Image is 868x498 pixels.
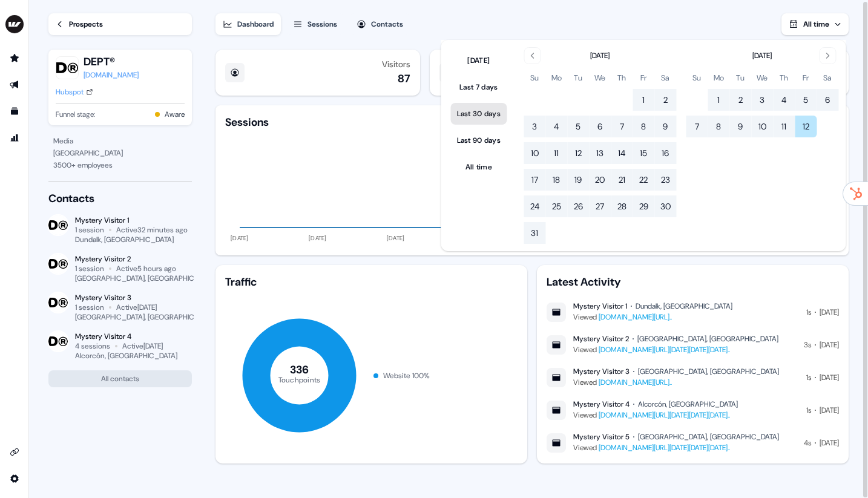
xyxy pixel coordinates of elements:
[633,195,654,217] button: Friday, August 29th, 2025, selected
[573,367,630,376] div: Mystery Visitor 3
[654,169,676,191] button: Saturday, August 23rd, 2025, selected
[116,264,176,274] div: Active 5 hours ago
[633,142,654,164] button: Friday, August 15th, 2025, selected
[567,195,589,217] button: Tuesday, August 26th, 2025, selected
[290,362,309,377] tspan: 336
[573,409,738,421] div: Viewed
[573,376,779,388] div: Viewed
[599,312,672,322] a: [DOMAIN_NAME][URL]..
[589,195,611,217] button: Wednesday, August 27th, 2025, selected
[773,116,795,137] button: Thursday, September 11th, 2025, selected
[84,69,139,81] a: [DOMAIN_NAME]
[398,71,410,86] div: 87
[820,339,839,351] div: [DATE]
[69,18,103,30] div: Prospects
[654,71,676,84] th: Saturday
[633,71,654,84] th: Friday
[686,116,708,137] button: Sunday, September 7th, 2025, selected
[75,332,177,341] div: Mystery Visitor 4
[545,142,567,164] button: Monday, August 11th, 2025, selected
[819,47,836,64] button: Go to the Next Month
[215,13,281,35] button: Dashboard
[599,443,730,453] a: [DOMAIN_NAME][URL][DATE][DATE][DATE]..
[547,275,839,289] div: Latest Activity
[654,116,676,137] button: Saturday, August 9th, 2025, selected
[817,71,838,84] th: Saturday
[820,404,839,416] div: [DATE]
[545,169,567,191] button: Monday, August 18th, 2025, selected
[75,351,177,361] div: Alcorcón, [GEOGRAPHIC_DATA]
[806,372,811,384] div: 1s
[545,71,567,84] th: Monday
[75,274,217,283] div: [GEOGRAPHIC_DATA], [GEOGRAPHIC_DATA]
[524,169,545,191] button: Sunday, August 17th, 2025, selected
[84,54,139,69] button: DEPT®
[567,169,589,191] button: Tuesday, August 19th, 2025, selected
[56,86,93,98] a: Hubspot
[611,142,633,164] button: Thursday, August 14th, 2025, selected
[820,306,839,318] div: [DATE]
[633,89,654,111] button: Friday, August 1st, 2025, selected
[225,115,269,129] div: Sessions
[820,372,839,384] div: [DATE]
[804,339,811,351] div: 3s
[524,195,545,217] button: Sunday, August 24th, 2025, selected
[589,71,611,84] th: Wednesday
[636,301,732,311] div: Dundalk, [GEOGRAPHIC_DATA]
[633,116,654,137] button: Friday, August 8th, 2025, selected
[817,89,838,111] button: Saturday, September 6th, 2025, selected
[451,50,507,71] button: [DATE]
[231,234,249,242] tspan: [DATE]
[56,86,84,98] div: Hubspot
[638,432,779,442] div: [GEOGRAPHIC_DATA], [GEOGRAPHIC_DATA]
[48,191,192,206] div: Contacts
[116,225,188,235] div: Active 32 minutes ago
[633,169,654,191] button: Friday, August 22nd, 2025, selected
[589,142,611,164] button: Wednesday, August 13th, 2025, selected
[75,303,104,312] div: 1 session
[573,311,732,323] div: Viewed
[75,341,110,351] div: 4 sessions
[654,142,676,164] button: Saturday, August 16th, 2025, selected
[75,215,188,225] div: Mystery Visitor 1
[5,442,24,462] a: Go to integrations
[371,18,403,30] div: Contacts
[708,71,729,84] th: Monday
[75,235,174,244] div: Dundalk, [GEOGRAPHIC_DATA]
[383,370,430,382] div: Website 100 %
[751,71,773,84] th: Wednesday
[729,71,751,84] th: Tuesday
[686,71,708,84] th: Sunday
[5,75,24,94] a: Go to outbound experience
[795,89,817,111] button: Friday, September 5th, 2025, selected
[637,334,778,344] div: [GEOGRAPHIC_DATA], [GEOGRAPHIC_DATA]
[382,59,410,69] div: Visitors
[638,367,779,376] div: [GEOGRAPHIC_DATA], [GEOGRAPHIC_DATA]
[278,375,321,384] tspan: Touchpoints
[686,71,838,217] table: September 2025
[48,13,192,35] a: Prospects
[806,306,811,318] div: 1s
[545,116,567,137] button: Monday, August 4th, 2025, selected
[654,89,676,111] button: Saturday, August 2nd, 2025, selected
[590,50,610,62] span: [DATE]
[573,301,627,311] div: Mystery Visitor 1
[573,399,630,409] div: Mystery Visitor 4
[75,254,192,264] div: Mystery Visitor 2
[611,169,633,191] button: Thursday, August 21st, 2025, selected
[75,264,104,274] div: 1 session
[309,234,327,242] tspan: [DATE]
[795,116,817,137] button: Today, Friday, September 12th, 2025, selected
[638,399,738,409] div: Alcorcón, [GEOGRAPHIC_DATA]
[751,89,773,111] button: Wednesday, September 3rd, 2025, selected
[387,234,405,242] tspan: [DATE]
[451,103,507,125] button: Last 30 days
[589,116,611,137] button: Wednesday, August 6th, 2025, selected
[708,116,729,137] button: Monday, September 8th, 2025, selected
[599,345,730,355] a: [DOMAIN_NAME][URL][DATE][DATE][DATE]..
[225,275,518,289] div: Traffic
[729,89,751,111] button: Tuesday, September 2nd, 2025, selected
[75,312,217,322] div: [GEOGRAPHIC_DATA], [GEOGRAPHIC_DATA]
[307,18,337,30] div: Sessions
[589,169,611,191] button: Wednesday, August 20th, 2025, selected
